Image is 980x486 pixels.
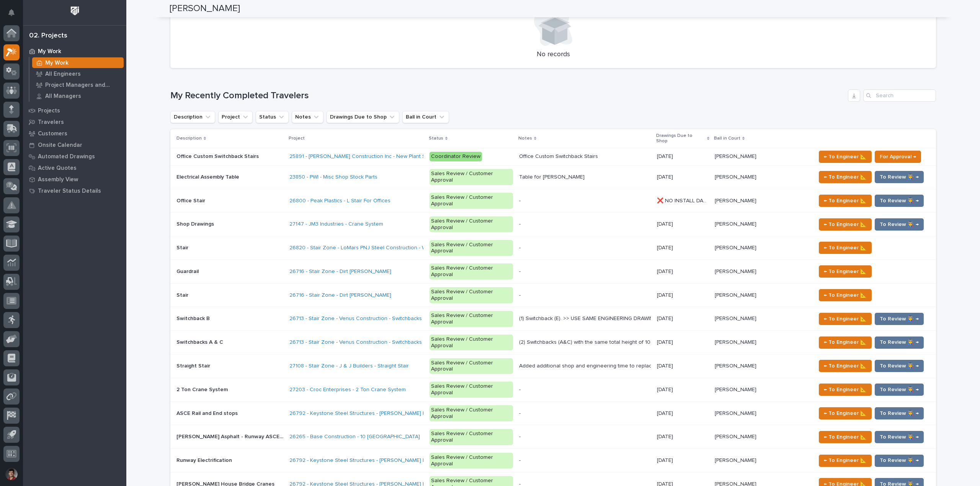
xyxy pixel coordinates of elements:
[715,338,758,346] p: [PERSON_NAME]
[819,171,872,183] button: ← To Engineer 📐
[715,432,758,440] p: [PERSON_NAME]
[824,196,867,205] span: ← To Engineer 📐
[29,57,126,68] a: My Work
[23,185,126,197] a: Traveler Status Details
[38,176,78,183] p: Assembly View
[176,409,239,417] p: ASCE Rail and End stops
[23,139,126,151] a: Onsite Calendar
[657,243,675,251] p: [DATE]
[430,193,513,209] div: Sales Review / Customer Approval
[176,314,211,322] p: Switchback B
[715,409,758,417] p: [PERSON_NAME]
[176,291,190,299] p: Stair
[23,128,126,139] a: Customers
[657,172,675,180] p: [DATE]
[875,336,924,349] button: To Review 👨‍🏭 →
[519,268,521,275] div: -
[23,105,126,116] a: Projects
[180,50,927,59] p: No records
[715,243,758,251] p: [PERSON_NAME]
[176,196,207,204] p: Office Stair
[819,384,872,396] button: ← To Engineer 📐
[875,171,924,183] button: To Review 👨‍🏭 →
[824,172,867,182] span: ← To Engineer 📐
[519,198,521,204] div: -
[657,338,675,346] p: [DATE]
[519,174,585,180] div: Table for [PERSON_NAME]
[657,432,675,440] p: [DATE]
[289,268,391,275] a: 26716 - Stair Zone - Dirt [PERSON_NAME]
[430,263,513,280] div: Sales Review / Customer Approval
[657,314,675,322] p: [DATE]
[519,245,521,251] div: -
[819,242,872,254] button: ← To Engineer 📐
[519,292,521,299] div: -
[170,3,240,14] h2: [PERSON_NAME]
[863,89,936,102] div: Search
[170,425,936,449] tr: [PERSON_NAME] Asphalt - Runway ASCE Rail[PERSON_NAME] Asphalt - Runway ASCE Rail 26265 - Base Con...
[819,313,872,325] button: ← To Engineer 📐
[875,455,924,467] button: To Review 👨‍🏭 →
[657,409,675,417] p: [DATE]
[430,216,513,232] div: Sales Review / Customer Approval
[45,82,121,89] p: Project Managers and Engineers
[880,409,919,418] span: To Review 👨‍🏭 →
[68,4,82,18] img: Workspace Logo
[657,267,675,275] p: [DATE]
[289,457,439,464] a: 26792 - Keystone Steel Structures - [PERSON_NAME] House
[327,111,399,123] button: Drawings Due to Shop
[824,220,867,229] span: ← To Engineer 📐
[880,196,919,205] span: To Review 👨‍🏭 →
[170,236,936,260] tr: StairStair 26820 - Stair Zone - LoMars PNJ Steel Construction - Walmart Stair Sales Review / Cust...
[430,358,513,374] div: Sales Review / Customer Approval
[880,456,919,465] span: To Review 👨‍🏭 →
[430,287,513,303] div: Sales Review / Customer Approval
[715,196,758,204] p: [PERSON_NAME]
[519,315,651,322] div: (1) Switchback (E). >> USE SAME ENGINEERING DRAWINGS AS JOB#26427 << with only 1 adjustment (chan...
[38,48,61,55] p: My Work
[824,361,867,371] span: ← To Engineer 📐
[170,378,936,401] tr: 2 Ton Crane System2 Ton Crane System 27203 - Croc Enterprises - 2 Ton Crane System Sales Review /...
[430,169,513,185] div: Sales Review / Customer Approval
[819,265,872,278] button: ← To Engineer 📐
[657,456,675,464] p: [DATE]
[824,432,867,442] span: ← To Engineer 📐
[819,336,872,349] button: ← To Engineer 📐
[880,361,919,371] span: To Review 👨‍🏭 →
[170,111,215,123] button: Description
[824,409,867,418] span: ← To Engineer 📐
[256,111,289,123] button: Status
[23,162,126,174] a: Active Quotes
[819,289,872,301] button: ← To Engineer 📐
[45,60,69,67] p: My Work
[880,432,919,442] span: To Review 👨‍🏭 →
[519,363,651,369] div: Added additional shop and engineering time to replace C-Channel with 8 x 2 Rectangular Tubing.
[170,307,936,331] tr: Switchback BSwitchback B 26713 - Stair Zone - Venus Construction - Switchbacks & Stairtowers Sale...
[289,434,420,440] a: 26265 - Base Construction - 10 [GEOGRAPHIC_DATA]
[38,165,77,172] p: Active Quotes
[429,134,443,143] p: Status
[656,132,705,146] p: Drawings Due to Shop
[23,46,126,57] a: My Work
[519,221,521,228] div: -
[402,111,449,123] button: Ball in Court
[170,189,936,213] tr: Office StairOffice Stair 26800 - Peak Plastics - L Stair For Offices Sales Review / Customer Appr...
[170,148,936,165] tr: Office Custom Switchback StairsOffice Custom Switchback Stairs 25891 - [PERSON_NAME] Construction...
[519,434,521,440] div: -
[519,457,521,464] div: -
[819,455,872,467] button: ← To Engineer 📐
[38,153,95,160] p: Automated Drawings
[880,338,919,347] span: To Review 👨‍🏭 →
[518,134,532,143] p: Notes
[170,90,845,101] h1: My Recently Completed Travelers
[289,134,305,143] p: Project
[715,172,758,180] p: [PERSON_NAME]
[29,80,126,90] a: Project Managers and Engineers
[170,331,936,354] tr: Switchbacks A & CSwitchbacks A & C 26713 - Stair Zone - Venus Construction - Switchbacks & Stairt...
[880,152,916,161] span: For Approval →
[824,243,867,252] span: ← To Engineer 📐
[715,267,758,275] p: [PERSON_NAME]
[170,213,936,236] tr: Shop DrawingsShop Drawings 27147 - JM3 Industries - Crane System Sales Review / Customer Approval...
[289,153,487,160] a: 25891 - [PERSON_NAME] Construction Inc - New Plant Setup - Mezzanine Project
[824,152,867,161] span: ← To Engineer 📐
